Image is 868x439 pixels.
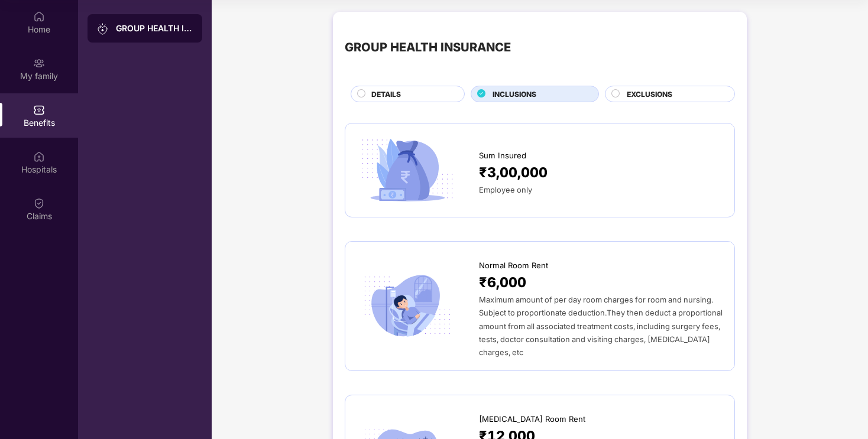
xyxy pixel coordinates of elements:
span: Maximum amount of per day room charges for room and nursing. Subject to proportionate deduction.T... [479,295,723,357]
span: Sum Insured [479,149,526,162]
span: ₹3,00,000 [479,162,548,183]
div: GROUP HEALTH INSURANCE [116,22,193,34]
span: INCLUSIONS [493,89,536,100]
img: svg+xml;base64,PHN2ZyBpZD0iSG9tZSIgeG1sbnM9Imh0dHA6Ly93d3cudzMub3JnLzIwMDAvc3ZnIiB3aWR0aD0iMjAiIG... [33,11,45,22]
img: svg+xml;base64,PHN2ZyBpZD0iQmVuZWZpdHMiIHhtbG5zPSJodHRwOi8vd3d3LnczLm9yZy8yMDAwL3N2ZyIgd2lkdGg9Ij... [33,104,45,116]
span: ₹6,000 [479,272,526,293]
img: svg+xml;base64,PHN2ZyB3aWR0aD0iMjAiIGhlaWdodD0iMjAiIHZpZXdCb3g9IjAgMCAyMCAyMCIgZmlsbD0ibm9uZSIgeG... [97,23,109,35]
img: svg+xml;base64,PHN2ZyBpZD0iQ2xhaW0iIHhtbG5zPSJodHRwOi8vd3d3LnczLm9yZy8yMDAwL3N2ZyIgd2lkdGg9IjIwIi... [33,197,45,209]
img: icon [357,271,458,341]
span: DETAILS [371,89,401,100]
img: svg+xml;base64,PHN2ZyBpZD0iSG9zcGl0YWxzIiB4bWxucz0iaHR0cDovL3d3dy53My5vcmcvMjAwMC9zdmciIHdpZHRoPS... [33,151,45,162]
span: [MEDICAL_DATA] Room Rent [479,413,585,425]
img: svg+xml;base64,PHN2ZyB3aWR0aD0iMjAiIGhlaWdodD0iMjAiIHZpZXdCb3g9IjAgMCAyMCAyMCIgZmlsbD0ibm9uZSIgeG... [33,57,45,69]
div: GROUP HEALTH INSURANCE [345,38,511,57]
span: EXCLUSIONS [627,89,672,100]
img: icon [357,135,458,205]
span: Normal Room Rent [479,259,548,272]
span: Employee only [479,186,532,194]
